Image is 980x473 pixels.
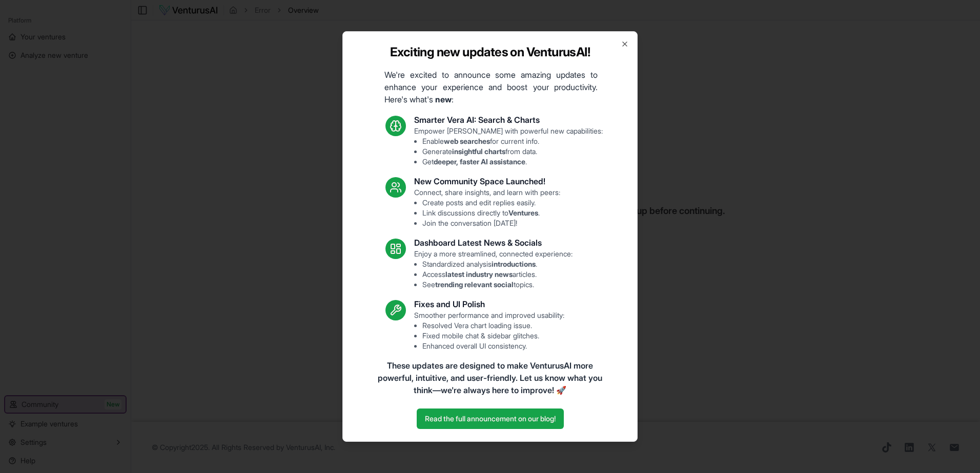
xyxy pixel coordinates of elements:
li: Join the conversation [DATE]! [422,218,560,228]
strong: latest industry news [445,270,513,278]
li: Create posts and edit replies easily. [422,198,560,208]
p: Connect, share insights, and learn with peers: [414,187,560,228]
strong: new [435,94,452,104]
h2: Exciting new updates on VenturusAI! [390,44,590,60]
a: Read the full announcement on our blog! [417,408,564,429]
li: See topics. [422,279,573,290]
li: Access articles. [422,269,573,279]
li: Get . [422,157,603,167]
strong: web searches [444,137,490,145]
li: Generate from data. [422,146,603,157]
p: Enjoy a more streamlined, connected experience: [414,249,573,290]
p: We're excited to announce some amazing updates to enhance your experience and boost your producti... [376,69,606,105]
p: Empower [PERSON_NAME] with powerful new capabilities: [414,126,603,167]
p: These updates are designed to make VenturusAI more powerful, intuitive, and user-friendly. Let us... [375,359,605,396]
strong: introductions [492,260,536,268]
strong: trending relevant social [435,280,514,289]
li: Enable for current info. [422,136,603,146]
h3: New Community Space Launched! [414,175,560,187]
li: Enhanced overall UI consistency. [422,341,564,351]
strong: deeper, faster AI assistance [434,157,525,166]
li: Link discussions directly to . [422,208,560,218]
h3: Fixes and UI Polish [414,298,564,310]
h3: Smarter Vera AI: Search & Charts [414,114,603,126]
strong: Ventures [508,208,538,217]
strong: insightful charts [452,147,505,156]
h3: Dashboard Latest News & Socials [414,236,573,249]
p: Smoother performance and improved usability: [414,310,564,351]
li: Fixed mobile chat & sidebar glitches. [422,331,564,341]
li: Standardized analysis . [422,259,573,269]
li: Resolved Vera chart loading issue. [422,320,564,331]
